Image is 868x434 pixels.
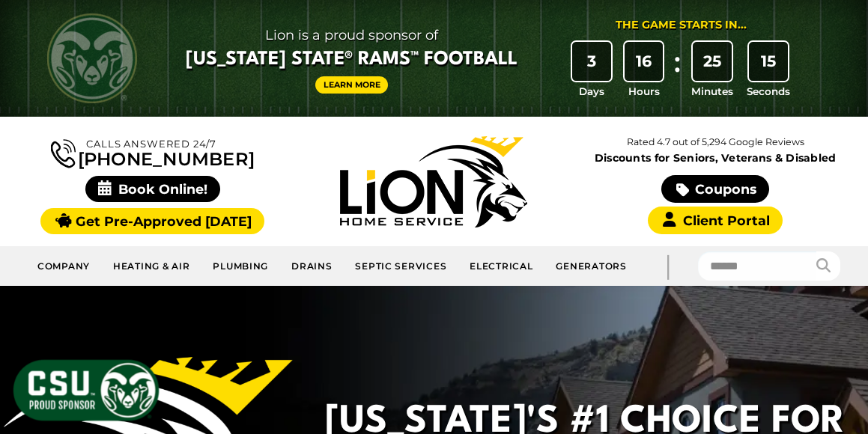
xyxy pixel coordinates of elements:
div: 3 [572,42,611,81]
a: Coupons [661,175,769,203]
a: Plumbing [201,252,280,280]
img: CSU Rams logo [47,13,137,103]
div: | [638,246,698,286]
a: Generators [544,252,637,280]
span: Days [579,84,604,99]
a: Septic Services [344,252,458,280]
span: Lion is a proud sponsor of [186,23,518,47]
a: Client Portal [648,207,783,234]
a: Learn More [315,76,389,94]
div: 16 [625,42,664,81]
div: 15 [749,42,788,81]
a: Company [26,252,102,280]
a: Drains [280,252,344,280]
a: Get Pre-Approved [DATE] [40,208,264,234]
a: Heating & Air [102,252,201,280]
img: CSU Sponsor Badge [11,358,161,423]
div: 25 [693,42,732,81]
span: [US_STATE] State® Rams™ Football [186,47,518,73]
div: : [670,42,685,100]
span: Seconds [747,84,790,99]
span: Discounts for Seniors, Veterans & Disabled [578,153,853,163]
span: Book Online! [85,176,221,202]
div: The Game Starts in... [616,17,747,34]
a: Electrical [458,252,544,280]
p: Rated 4.7 out of 5,294 Google Reviews [574,134,856,150]
img: Lion Home Service [340,136,527,227]
span: Minutes [691,84,733,99]
a: [PHONE_NUMBER] [51,136,255,168]
span: Hours [628,84,660,99]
